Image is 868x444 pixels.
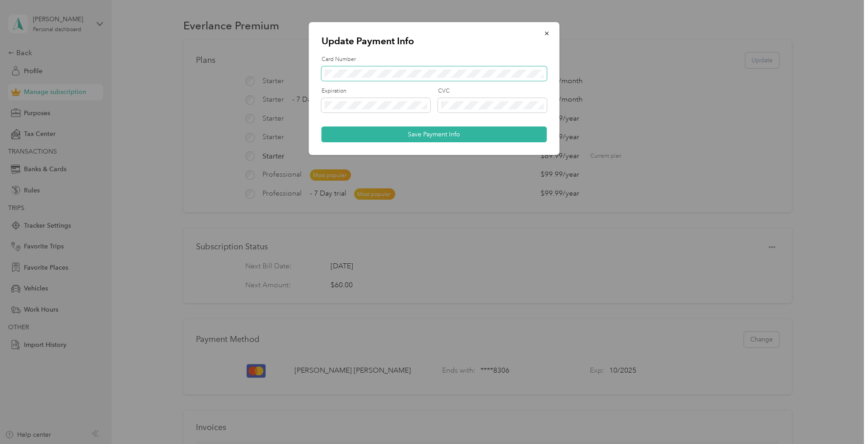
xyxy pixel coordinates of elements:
iframe: Everlance-gr Chat Button Frame [817,393,868,444]
label: CVC [438,87,547,95]
label: Expiration [322,87,430,95]
label: Card Number [322,56,547,64]
button: Save Payment Info [322,126,547,142]
p: Update Payment Info [322,35,547,47]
